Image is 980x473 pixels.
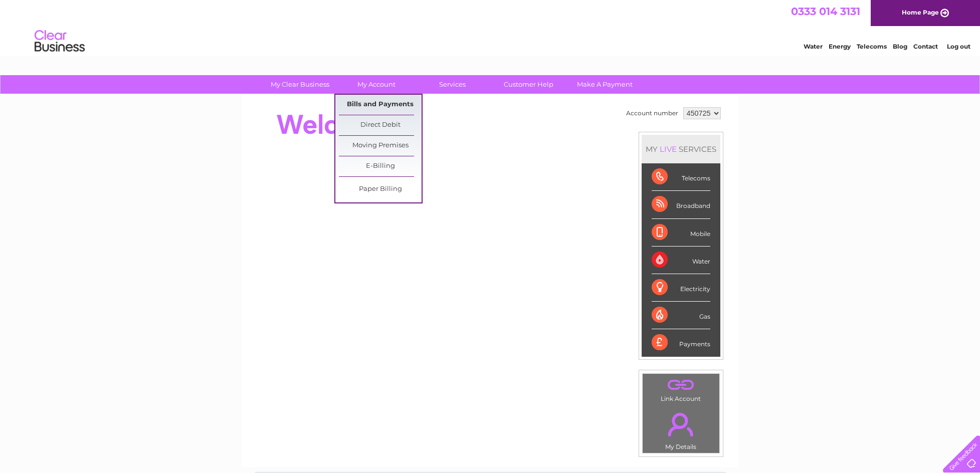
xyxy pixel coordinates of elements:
[642,135,720,163] div: MY SERVICES
[804,43,823,50] a: Water
[857,43,887,50] a: Telecoms
[339,115,422,135] a: Direct Debit
[658,144,679,154] div: LIVE
[791,5,860,18] a: 0333 014 3131
[335,75,418,94] a: My Account
[829,43,851,50] a: Energy
[947,43,970,50] a: Log out
[339,136,422,156] a: Moving Premises
[642,404,720,453] td: My Details
[254,6,727,49] div: Clear Business is a trading name of Verastar Limited (registered in [GEOGRAPHIC_DATA] No. 3667643...
[563,75,646,94] a: Make A Payment
[652,219,710,247] div: Mobile
[652,191,710,218] div: Broadband
[34,26,85,57] img: logo.png
[339,156,422,176] a: E-Billing
[652,329,710,356] div: Payments
[339,179,422,199] a: Paper Billing
[339,95,422,115] a: Bills and Payments
[652,274,710,302] div: Electricity
[652,163,710,191] div: Telecoms
[913,43,938,50] a: Contact
[487,75,570,94] a: Customer Help
[642,373,720,405] td: Link Account
[624,105,681,122] td: Account number
[645,407,717,442] a: .
[652,302,710,329] div: Gas
[652,247,710,274] div: Water
[259,75,341,94] a: My Clear Business
[411,75,494,94] a: Services
[893,43,907,50] a: Blog
[645,376,717,394] a: .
